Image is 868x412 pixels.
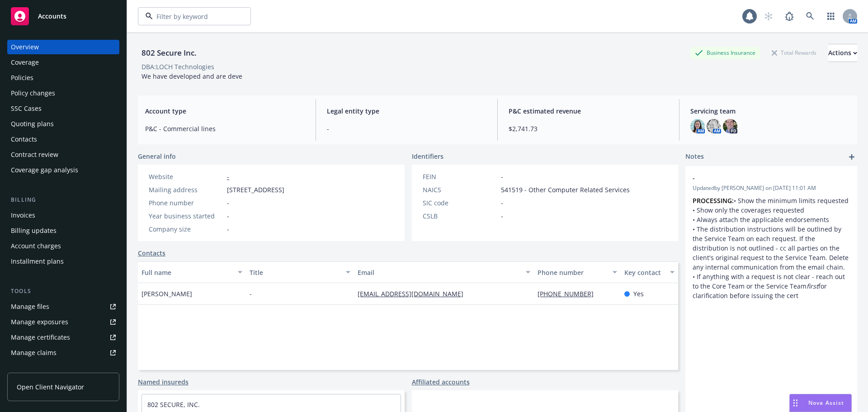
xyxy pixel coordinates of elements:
[11,330,70,345] div: Manage certificates
[250,289,252,298] span: -
[412,152,443,161] span: Identifiers
[227,198,229,208] span: -
[246,261,354,283] button: Title
[7,330,119,345] a: Manage certificates
[327,124,486,133] span: -
[412,377,470,387] a: Affiliated accounts
[138,261,246,283] button: Full name
[11,299,49,314] div: Manage files
[534,261,620,283] button: Phone number
[11,208,35,223] div: Invoices
[501,198,503,208] span: -
[423,198,497,208] div: SIC code
[11,86,55,100] div: Policy changes
[685,166,857,308] div: -Updatedby [PERSON_NAME] on [DATE] 11:01 AMPROCESSING:• Show the minimum limits requested • Show ...
[11,163,78,177] div: Coverage gap analysis
[685,152,704,162] span: Notes
[828,44,857,62] button: Actions
[501,211,503,221] span: -
[138,248,165,258] a: Contacts
[11,239,61,253] div: Account charges
[693,196,734,205] strong: PROCESSING:
[621,261,678,283] button: Key contact
[11,117,54,131] div: Quoting plans
[7,101,119,116] a: SSC Cases
[11,223,57,238] div: Billing updates
[690,47,760,58] div: Business Insurance
[759,7,778,25] a: Start snowing
[7,132,119,147] a: Contacts
[693,184,850,192] span: Updated by [PERSON_NAME] on [DATE] 11:01 AM
[828,44,857,62] div: Actions
[142,72,242,81] span: We have developed and are deve
[227,211,229,221] span: -
[7,223,119,238] a: Billing updates
[327,106,486,116] span: Legal entity type
[7,71,119,85] a: Policies
[808,399,844,407] span: Nova Assist
[153,12,232,21] input: Filter by keyword
[7,361,119,375] a: Manage BORs
[138,377,189,387] a: Named insureds
[509,124,668,133] span: $2,741.73
[7,117,119,131] a: Quoting plans
[11,132,37,147] div: Contacts
[501,185,630,194] span: 541519 - Other Computer Related Services
[7,254,119,269] a: Installment plans
[11,254,64,269] div: Installment plans
[11,361,53,375] div: Manage BORs
[693,196,850,300] p: • Show the minimum limits requested • Show only the coverages requested • Always attach the appli...
[7,208,119,223] a: Invoices
[846,152,857,162] a: add
[142,289,192,298] span: [PERSON_NAME]
[227,224,229,234] span: -
[693,173,826,183] span: -
[7,4,119,29] a: Accounts
[358,268,520,277] div: Email
[7,40,119,54] a: Overview
[690,119,705,133] img: photo
[227,185,284,194] span: [STREET_ADDRESS]
[7,346,119,360] a: Manage claims
[250,268,340,277] div: Title
[147,400,200,409] a: 802 SECURE, INC.
[690,106,850,116] span: Servicing team
[789,394,852,412] button: Nova Assist
[11,101,42,116] div: SSC Cases
[149,211,223,221] div: Year business started
[822,7,840,25] a: Switch app
[149,224,223,234] div: Company size
[7,86,119,100] a: Policy changes
[7,315,119,329] span: Manage exposures
[17,382,84,392] span: Open Client Navigator
[358,289,471,298] a: [EMAIL_ADDRESS][DOMAIN_NAME]
[142,268,232,277] div: Full name
[624,268,665,277] div: Key contact
[145,124,305,133] span: P&C - Commercial lines
[11,71,33,85] div: Policies
[7,239,119,253] a: Account charges
[767,47,821,58] div: Total Rewards
[780,7,798,25] a: Report a Bug
[149,198,223,208] div: Phone number
[707,119,721,133] img: photo
[227,172,229,181] a: -
[11,55,39,70] div: Coverage
[142,62,214,71] div: DBA: LOCH Technologies
[538,289,601,298] a: [PHONE_NUMBER]
[138,152,176,161] span: General info
[145,106,305,116] span: Account type
[501,172,503,181] span: -
[149,172,223,181] div: Website
[7,195,119,204] div: Billing
[509,106,668,116] span: P&C estimated revenue
[7,163,119,177] a: Coverage gap analysis
[7,299,119,314] a: Manage files
[7,55,119,70] a: Coverage
[423,185,497,194] div: NAICS
[807,282,818,290] em: first
[354,261,534,283] button: Email
[423,211,497,221] div: CSLB
[38,13,66,20] span: Accounts
[11,147,58,162] div: Contract review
